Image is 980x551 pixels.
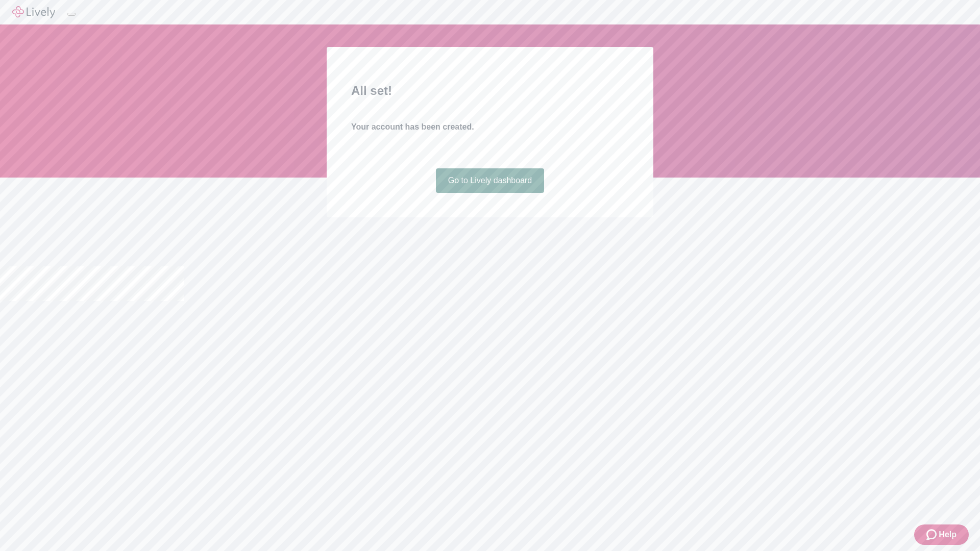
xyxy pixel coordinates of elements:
[351,121,629,133] h4: Your account has been created.
[12,6,55,18] img: Lively
[67,13,76,16] button: Log out
[939,529,957,541] span: Help
[914,524,969,545] button: Zendesk support iconHelp
[926,529,939,541] svg: Zendesk support icon
[436,168,545,193] a: Go to Lively dashboard
[351,82,629,100] h2: All set!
